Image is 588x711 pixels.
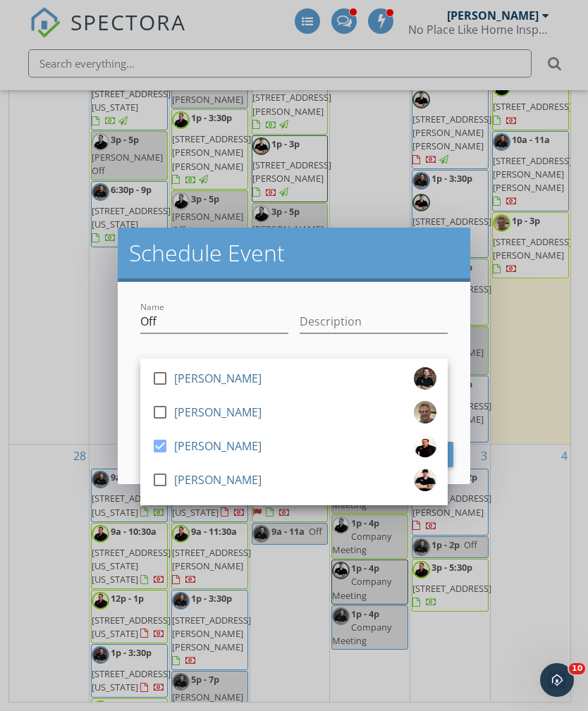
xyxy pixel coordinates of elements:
div: [PERSON_NAME] [174,469,262,491]
img: img_0333.jpg [414,469,436,491]
img: img_3531.jpg [414,401,436,423]
h2: Schedule Event [129,239,459,267]
span: 10 [569,663,585,674]
div: [PERSON_NAME] [174,367,262,390]
img: headshot_event03880.jpg [414,435,436,457]
img: img_3669_copy.jpg [414,367,436,390]
div: [PERSON_NAME] [174,401,262,423]
div: [PERSON_NAME] [174,435,262,457]
iframe: Intercom live chat [540,663,574,697]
